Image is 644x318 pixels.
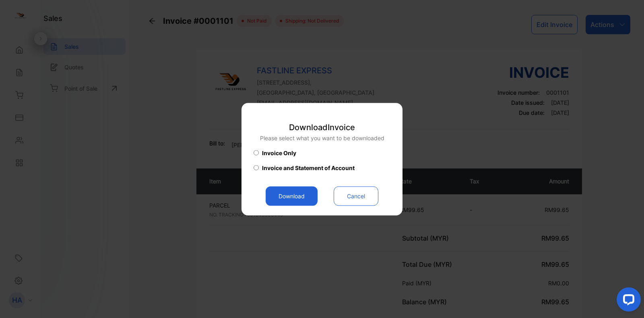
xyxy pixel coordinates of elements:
span: Invoice Only [262,148,296,157]
p: Download Invoice [260,121,384,133]
iframe: LiveChat chat widget [610,284,644,318]
button: Cancel [334,186,378,206]
button: Download [266,186,318,206]
p: Please select what you want to be downloaded [260,133,384,142]
span: Invoice and Statement of Account [262,163,355,172]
